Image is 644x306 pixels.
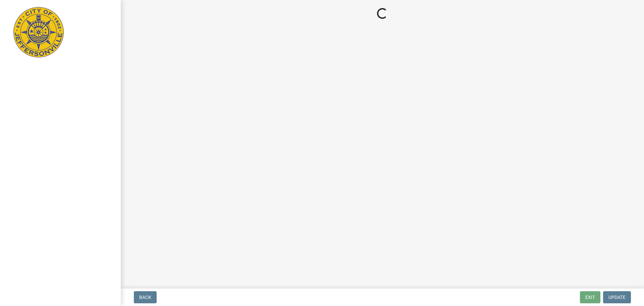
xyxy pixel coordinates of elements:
[608,295,626,300] span: Update
[139,295,151,300] span: Back
[134,291,157,303] button: Back
[603,291,631,303] button: Update
[580,291,600,303] button: Exit
[13,7,64,57] img: City of Jeffersonville, Indiana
